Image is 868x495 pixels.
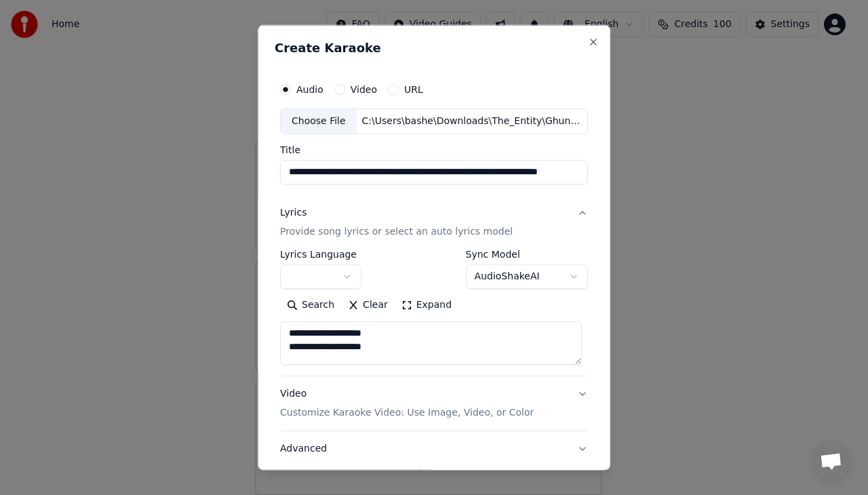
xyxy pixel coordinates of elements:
button: Search [280,294,341,315]
label: Sync Model [466,249,588,258]
h2: Create Karaoke [275,42,593,54]
label: Video [351,85,377,94]
p: Customize Karaoke Video: Use Image, Video, or Color [280,405,534,419]
label: Lyrics Language [280,249,361,258]
button: Advanced [280,431,588,466]
label: Audio [296,85,323,94]
p: Provide song lyrics or select an auto lyrics model [280,224,513,238]
button: Clear [341,294,395,315]
button: VideoCustomize Karaoke Video: Use Image, Video, or Color [280,376,588,430]
button: LyricsProvide song lyrics or select an auto lyrics model [280,195,588,249]
div: Choose File [281,109,357,134]
div: C:\Users\bashe\Downloads\The_Entity\Ghunghroo_Toot_Gaye____Majid_Shola____Musicraft_India____Audi... [357,115,587,128]
div: LyricsProvide song lyrics or select an auto lyrics model [280,249,588,375]
button: Expand [395,294,458,315]
div: Video [280,387,534,419]
div: Lyrics [280,205,307,219]
label: Title [280,144,588,154]
label: URL [404,85,423,94]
